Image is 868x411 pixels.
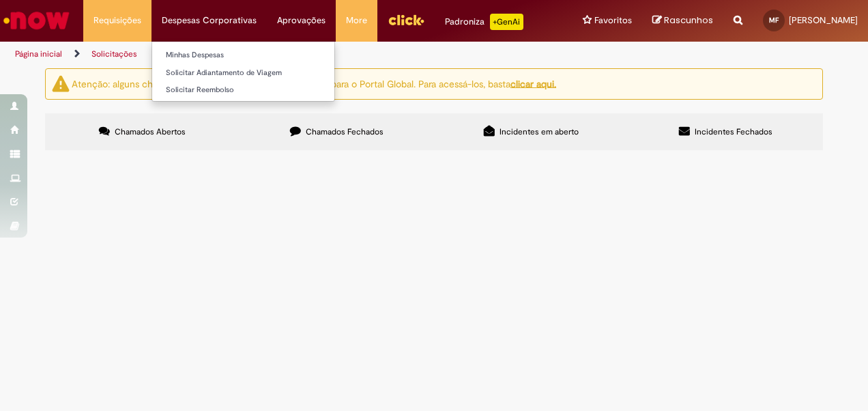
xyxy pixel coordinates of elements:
[445,14,523,30] div: Padroniza
[151,41,335,102] ul: Despesas Corporativas
[277,14,325,27] span: Aprovações
[10,42,568,67] ul: Trilhas de página
[664,14,713,27] span: Rascunhos
[594,14,632,27] span: Favoritos
[695,126,772,137] span: Incidentes Fechados
[510,77,556,89] a: clicar aqui.
[388,10,424,30] img: click_logo_yellow_360x200.png
[346,14,367,27] span: More
[769,16,779,25] span: MF
[789,14,858,26] span: [PERSON_NAME]
[152,66,334,81] a: Solicitar Adiantamento de Viagem
[93,14,141,27] span: Requisições
[652,14,713,27] a: Rascunhos
[500,126,579,137] span: Incidentes em aberto
[162,14,257,27] span: Despesas Corporativas
[15,48,62,59] a: Página inicial
[152,48,334,63] a: Minhas Despesas
[72,77,556,89] ng-bind-html: Atenção: alguns chamados relacionados a T.I foram migrados para o Portal Global. Para acessá-los,...
[306,126,384,137] span: Chamados Fechados
[115,126,186,137] span: Chamados Abertos
[490,14,523,30] p: +GenAi
[152,83,334,98] a: Solicitar Reembolso
[1,7,72,34] img: ServiceNow
[91,48,137,59] a: Solicitações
